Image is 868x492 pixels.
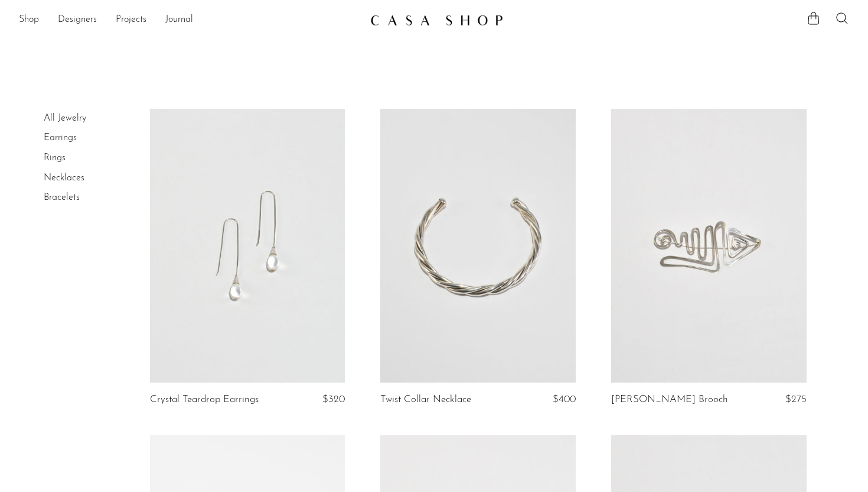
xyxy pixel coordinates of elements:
a: [PERSON_NAME] Brooch [611,394,728,405]
nav: Desktop navigation [19,10,361,30]
a: Bracelets [44,193,80,202]
span: $320 [322,394,345,404]
a: Shop [19,12,39,28]
a: All Jewelry [44,114,86,123]
a: Crystal Teardrop Earrings [150,394,259,405]
span: $400 [553,394,576,404]
a: Necklaces [44,173,84,183]
a: Journal [165,12,193,28]
ul: NEW HEADER MENU [19,10,361,30]
a: Designers [58,12,97,28]
span: $275 [785,394,807,404]
a: Projects [116,12,146,28]
a: Twist Collar Necklace [380,394,471,405]
a: Rings [44,153,66,163]
a: Earrings [44,133,77,143]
